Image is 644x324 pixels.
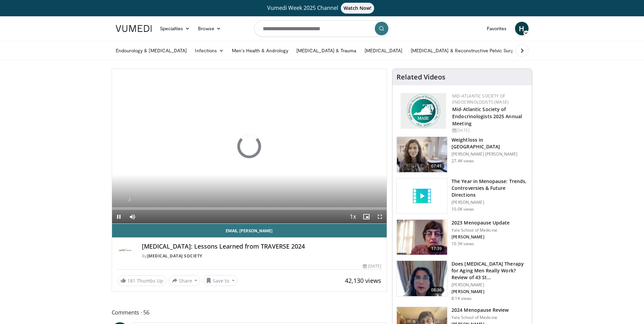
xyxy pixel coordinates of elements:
a: Infections [191,44,228,57]
img: VuMedi Logo [116,25,152,32]
a: H [515,22,529,35]
h4: Related Videos [397,73,445,81]
span: / [129,197,130,203]
span: 07:41 [428,163,445,169]
a: Favorites [483,22,511,35]
img: 4d4bce34-7cbb-4531-8d0c-5308a71d9d6c.150x105_q85_crop-smart_upscale.jpg [397,261,447,296]
img: f382488c-070d-4809-84b7-f09b370f5972.png.150x105_q85_autocrop_double_scale_upscale_version-0.2.png [401,93,446,129]
a: The Year in Menopause: Trends, Controversies & Future Directions [PERSON_NAME] 10.0K views [397,178,528,214]
input: Search topics, interventions [254,20,390,37]
h3: 2023 Menopause Update [452,219,510,226]
span: 08:36 [428,287,445,293]
a: 08:36 Does [MEDICAL_DATA] Therapy for Aging Men Really Work? Review of 43 St… [PERSON_NAME] [PERS... [397,260,528,301]
button: Share [169,275,201,286]
button: Save to [203,275,238,286]
a: Browse [194,22,225,35]
img: Androgen Society [117,243,134,259]
p: 10.0K views [452,206,474,212]
p: 27.4K views [452,158,474,164]
div: [DATE] [363,263,381,269]
span: 17:39 [428,245,445,252]
h3: Does [MEDICAL_DATA] Therapy for Aging Men Really Work? Review of 43 St… [452,260,528,281]
p: [PERSON_NAME] [452,282,528,288]
span: Watch Now! [341,3,374,14]
a: [MEDICAL_DATA] & Trauma [292,44,361,57]
a: [MEDICAL_DATA] Society [147,253,202,259]
p: [PERSON_NAME] [PERSON_NAME] [452,151,528,157]
img: 9983fed1-7565-45be-8934-aef1103ce6e2.150x105_q85_crop-smart_upscale.jpg [397,137,447,172]
button: Enable picture-in-picture mode [360,210,373,223]
p: [PERSON_NAME] [452,289,528,294]
a: [MEDICAL_DATA] & Reconstructive Pelvic Surgery [407,44,525,57]
p: 10.5K views [452,241,474,247]
img: 1b7e2ecf-010f-4a61-8cdc-5c411c26c8d3.150x105_q85_crop-smart_upscale.jpg [397,220,447,255]
img: video_placeholder_short.svg [397,178,447,214]
p: Yale School of Medicine [452,315,509,320]
a: Vumedi Week 2025 ChannelWatch Now! [117,3,528,14]
a: Men’s Health & Andrology [228,44,292,57]
video-js: Video Player [112,69,387,224]
span: 181 [127,277,135,284]
h3: The Year in Menopause: Trends, Controversies & Future Directions [452,178,528,198]
button: Fullscreen [373,210,387,223]
button: Mute [126,210,139,223]
div: Progress Bar [112,207,387,210]
a: Email [PERSON_NAME] [112,224,387,237]
a: Endourology & [MEDICAL_DATA] [112,44,191,57]
span: Comments 56 [112,308,387,317]
p: [PERSON_NAME] [452,234,510,240]
div: [DATE] [452,127,527,133]
p: 8.1K views [452,296,472,301]
a: 07:41 Weightloss in [GEOGRAPHIC_DATA] [PERSON_NAME] [PERSON_NAME] 27.4K views [397,137,528,173]
h3: 2024 Menopause Review [452,307,509,313]
div: By [142,253,382,259]
button: Pause [112,210,126,223]
p: [PERSON_NAME] [452,200,528,205]
a: Mid-Atlantic Society of Endocrinologists 2025 Annual Meeting [452,106,522,127]
button: Playback Rate [346,210,360,223]
span: 42,130 views [345,276,381,285]
a: Specialties [156,22,194,35]
a: Mid-Atlantic Society of Endocrinologists (MASE) [452,93,509,105]
p: Yale School of Medicine [452,228,510,233]
h3: Weightloss in [GEOGRAPHIC_DATA] [452,137,528,150]
a: 17:39 2023 Menopause Update Yale School of Medicine [PERSON_NAME] 10.5K views [397,219,528,255]
h4: [MEDICAL_DATA]: Lessons Learned from TRAVERSE 2024 [142,243,382,250]
a: 181 Thumbs Up [117,275,166,286]
a: [MEDICAL_DATA] [361,44,407,57]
